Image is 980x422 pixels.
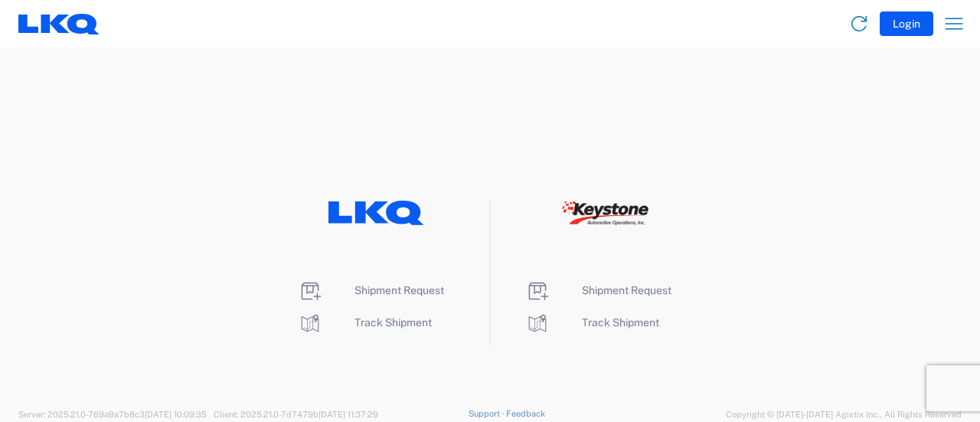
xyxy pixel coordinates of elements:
[18,410,207,419] span: Server: 2025.21.0-769a9a7b8c3
[582,284,671,296] span: Shipment Request
[506,409,545,418] a: Feedback
[354,284,444,296] span: Shipment Request
[298,316,432,329] a: Track Shipment
[214,410,378,419] span: Client: 2025.21.0-7d7479b
[318,410,378,419] span: [DATE] 11:37:29
[525,316,659,329] a: Track Shipment
[469,409,507,418] a: Support
[880,11,933,36] button: Login
[354,316,432,329] span: Track Shipment
[145,410,207,419] span: [DATE] 10:09:35
[525,284,671,296] a: Shipment Request
[298,284,444,296] a: Shipment Request
[726,407,962,421] span: Copyright © [DATE]-[DATE] Agistix Inc., All Rights Reserved
[582,316,659,329] span: Track Shipment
